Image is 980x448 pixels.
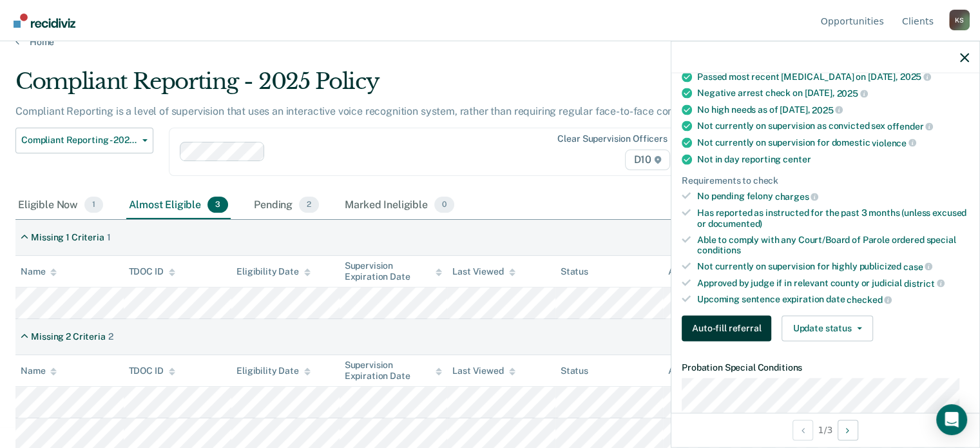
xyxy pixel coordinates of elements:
[107,232,111,243] div: 1
[668,365,729,376] div: Assigned to
[84,197,103,213] span: 1
[561,365,588,376] div: Status
[949,10,970,30] div: K S
[697,277,969,289] div: Approved by judge if in relevant county or judicial
[561,266,588,277] div: Status
[15,36,965,48] a: Home
[108,331,113,342] div: 2
[682,175,969,186] div: Requirements to check
[682,315,776,341] a: Navigate to form link
[236,365,311,376] div: Eligibility Date
[697,234,969,256] div: Able to comply with any Court/Board of Parole ordered special
[31,232,104,243] div: Missing 1 Criteria
[671,413,979,447] div: 1 / 3
[783,153,811,164] span: center
[129,365,175,376] div: TDOC ID
[775,191,819,202] span: charges
[708,218,762,228] span: documented)
[15,68,751,105] div: Compliant Reporting - 2025 Policy
[452,365,515,376] div: Last Viewed
[345,260,443,282] div: Supervision Expiration Date
[668,266,729,277] div: Assigned to
[682,362,969,373] dt: Probation Special Conditions
[129,266,175,277] div: TDOC ID
[434,197,454,213] span: 0
[697,121,969,132] div: Not currently on supervision as convicted sex
[682,315,771,341] button: Auto-fill referral
[345,360,443,382] div: Supervision Expiration Date
[14,14,75,28] img: Recidiviz
[15,191,106,220] div: Eligible Now
[625,150,669,170] span: D10
[21,266,57,277] div: Name
[207,197,228,213] span: 3
[697,104,969,115] div: No high needs as of [DATE],
[782,315,872,341] button: Update status
[697,153,969,164] div: Not in day reporting
[936,404,967,435] div: Open Intercom Messenger
[21,135,137,146] span: Compliant Reporting - 2025 Policy
[21,365,57,376] div: Name
[299,197,319,213] span: 2
[903,261,932,271] span: case
[838,420,858,440] button: Next Opportunity
[697,261,969,273] div: Not currently on supervision for highly publicized
[697,245,741,255] span: conditions
[872,137,916,148] span: violence
[15,105,700,117] p: Compliant Reporting is a level of supervision that uses an interactive voice recognition system, ...
[557,133,667,144] div: Clear supervision officers
[342,191,457,220] div: Marked Ineligible
[847,295,892,305] span: checked
[697,88,969,99] div: Negative arrest check on [DATE],
[697,71,969,83] div: Passed most recent [MEDICAL_DATA] on [DATE],
[836,88,867,98] span: 2025
[812,104,843,115] span: 2025
[793,420,813,440] button: Previous Opportunity
[697,137,969,148] div: Not currently on supervision for domestic
[251,191,322,220] div: Pending
[236,266,311,277] div: Eligibility Date
[126,191,231,220] div: Almost Eligible
[31,331,105,342] div: Missing 2 Criteria
[887,121,934,131] span: offender
[697,207,969,229] div: Has reported as instructed for the past 3 months (unless excused or
[697,294,969,306] div: Upcoming sentence expiration date
[949,10,970,30] button: Profile dropdown button
[452,266,515,277] div: Last Viewed
[904,278,945,288] span: district
[697,191,969,202] div: No pending felony
[900,72,931,82] span: 2025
